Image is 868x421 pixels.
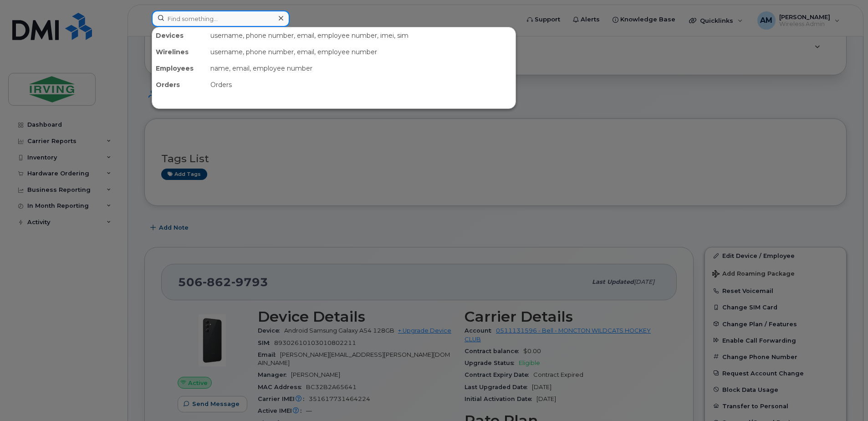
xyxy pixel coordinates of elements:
[152,27,207,44] div: Devices
[207,77,516,93] div: Orders
[152,60,207,77] div: Employees
[152,44,207,60] div: Wirelines
[152,77,207,93] div: Orders
[207,27,516,44] div: username, phone number, email, employee number, imei, sim
[152,10,290,27] input: Find something...
[207,60,516,77] div: name, email, employee number
[207,44,516,60] div: username, phone number, email, employee number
